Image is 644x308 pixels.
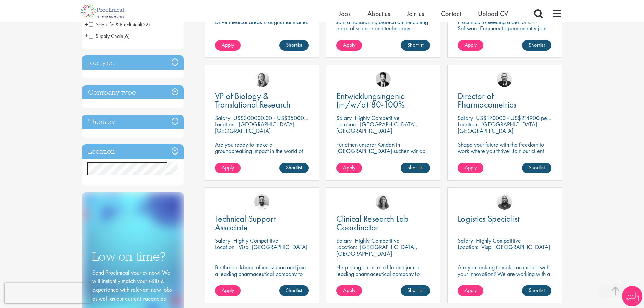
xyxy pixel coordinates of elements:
[458,213,520,224] span: Logistics Specialist
[622,286,642,306] img: Chatbot
[336,285,362,296] a: Apply
[401,163,430,173] a: Shortlist
[215,163,241,173] a: Apply
[355,237,400,244] p: Highly Competitive
[254,72,269,87] img: Sofia Amark
[141,21,150,28] span: (22)
[222,164,234,171] span: Apply
[336,264,430,296] p: Help bring science to life and join a leading pharmaceutical company to play a key role in delive...
[82,144,184,159] h3: Location
[458,285,483,296] a: Apply
[89,32,123,40] span: Supply Chain
[336,120,418,135] p: [GEOGRAPHIC_DATA], [GEOGRAPHIC_DATA]
[215,92,309,109] a: VP of Biology & Translational Research
[401,40,430,51] a: Shortlist
[279,40,309,51] a: Shortlist
[89,32,130,40] span: Supply Chain
[458,215,551,223] a: Logistics Specialist
[215,120,236,128] span: Location:
[222,41,234,48] span: Apply
[5,283,91,303] iframe: reCAPTCHA
[89,21,141,28] span: Scientific & Preclinical
[82,115,184,129] h3: Therapy
[343,164,355,171] span: Apply
[215,120,296,135] p: [GEOGRAPHIC_DATA], [GEOGRAPHIC_DATA]
[458,40,483,51] a: Apply
[89,21,150,28] span: Scientific & Preclinical
[82,85,184,100] h3: Company type
[215,213,276,233] span: Technical Support Associate
[476,237,521,244] p: Highly Competitive
[336,114,352,122] span: Salary
[215,243,236,251] span: Location:
[336,92,430,109] a: Entwicklungsingenie (m/w/d) 80-100%
[458,120,539,135] p: [GEOGRAPHIC_DATA], [GEOGRAPHIC_DATA]
[458,163,483,173] a: Apply
[407,9,424,18] span: Join us
[215,264,309,290] p: Be the backbone of innovation and join a leading pharmaceutical company to help keep life-changin...
[497,194,512,210] a: Ashley Bennett
[279,163,309,173] a: Shortlist
[343,287,355,294] span: Apply
[215,40,241,51] a: Apply
[233,114,341,122] p: US$300000.00 - US$350000.00 per annum
[481,243,550,251] p: Visp, [GEOGRAPHIC_DATA]
[458,237,473,244] span: Salary
[376,194,391,210] img: Jackie Cerchio
[85,19,88,29] span: +
[279,285,309,296] a: Shortlist
[458,120,478,128] span: Location:
[222,287,234,294] span: Apply
[215,19,309,25] p: Drive medical breakthroughs that matter.
[464,164,477,171] span: Apply
[336,141,430,173] p: Für einen unserer Kunden in [GEOGRAPHIC_DATA] suchen wir ab sofort einen Entwicklungsingenieur Ku...
[441,9,461,18] a: Contact
[82,55,184,70] div: Job type
[215,237,230,244] span: Salary
[123,32,130,40] span: (6)
[254,194,269,210] img: Emile De Beer
[497,72,512,87] img: Jakub Hanas
[343,41,355,48] span: Apply
[336,90,405,110] span: Entwicklungsingenie (m/w/d) 80-100%
[336,243,357,251] span: Location:
[336,213,409,233] span: Clinical Research Lab Coordinator
[233,237,278,244] p: Highly Competitive
[336,120,357,128] span: Location:
[458,264,551,296] p: Are you looking to make an impact with your innovation? We are working with a well-established ph...
[215,215,309,232] a: Technical Support Associate
[458,141,551,167] p: Shape your future with the freedom to work where you thrive! Join our client with this Director p...
[215,285,241,296] a: Apply
[376,72,391,87] img: Thomas Wenig
[476,114,565,122] p: US$170000 - US$214900 per annum
[92,250,173,263] h3: Low on time?
[458,243,478,251] span: Location:
[522,285,551,296] a: Shortlist
[85,31,88,41] span: +
[336,40,362,51] a: Apply
[239,243,307,251] p: Visp, [GEOGRAPHIC_DATA]
[458,114,473,122] span: Salary
[355,114,400,122] p: Highly Competitive
[339,9,351,18] a: Jobs
[336,237,352,244] span: Salary
[367,9,390,18] a: About us
[522,163,551,173] a: Shortlist
[215,114,230,122] span: Salary
[522,40,551,51] a: Shortlist
[464,287,477,294] span: Apply
[478,9,508,18] a: Upload CV
[336,215,430,232] a: Clinical Research Lab Coordinator
[215,90,290,110] span: VP of Biology & Translational Research
[215,141,309,173] p: Are you ready to make a groundbreaking impact in the world of biotechnology? Join a growing compa...
[464,41,477,48] span: Apply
